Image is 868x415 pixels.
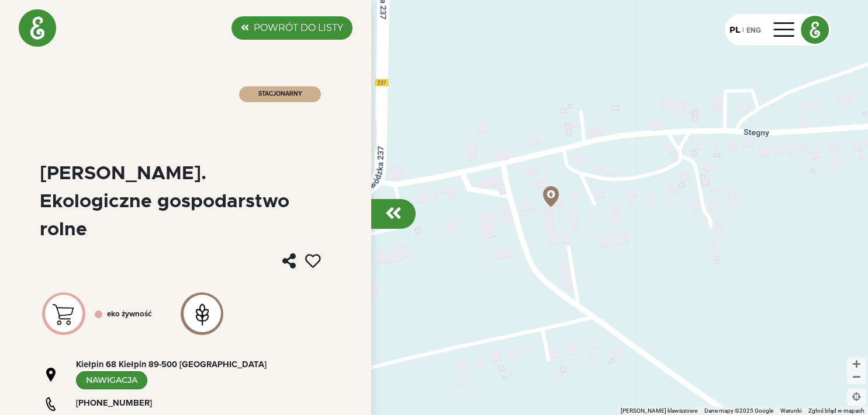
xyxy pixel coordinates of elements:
label: POWRÓT DO LISTY [254,21,343,35]
button: Skróty klawiszowe [621,407,697,415]
img: ethy logo [801,16,828,43]
a: Zgłoś błąd w mapach [808,407,864,414]
a: [PHONE_NUMBER] [76,397,152,410]
img: icon-location.svg [44,368,58,382]
a: NAWIGACJA [76,371,147,389]
span: STACJONARNY [258,91,302,97]
span: Kiełpin 68 Kiełpin 89-500 [GEOGRAPHIC_DATA] [76,360,267,369]
img: 60f12d05af066959d3b70d27 [45,296,82,332]
span: Dane mapy ©2025 Google [704,407,773,414]
div: PL [729,24,740,36]
a: Warunki (otwiera się w nowej karcie) [780,407,801,414]
img: 6103daff39686323ffbc8a36 [184,296,221,332]
img: icon-phone.svg [44,397,58,411]
div: [PERSON_NAME]. Ekologiczne gospodarstwo rolne [40,165,289,239]
div: ENG [746,23,761,36]
img: logo_e.png [19,9,56,47]
div: | [740,25,746,36]
div: EKO ŻYWNOŚĆ [107,309,152,320]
